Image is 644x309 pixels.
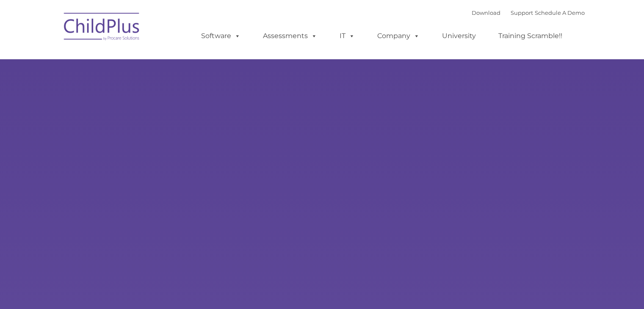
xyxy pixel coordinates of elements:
a: Support [511,9,533,16]
a: IT [331,28,363,44]
a: Assessments [254,28,326,44]
a: University [434,28,484,44]
a: Schedule A Demo [535,9,585,16]
a: Company [369,28,428,44]
a: Software [193,28,249,44]
img: ChildPlus by Procare Solutions [60,7,144,49]
font: | [472,9,585,16]
a: Training Scramble!! [490,28,571,44]
a: Download [472,9,500,16]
